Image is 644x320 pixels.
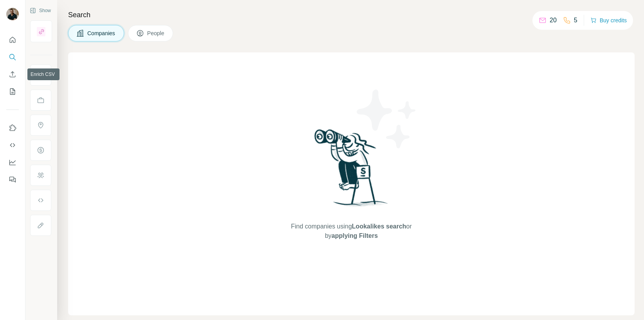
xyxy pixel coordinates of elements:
p: 20 [550,16,557,25]
button: Dashboard [6,155,19,169]
button: My lists [6,84,19,99]
span: applying Filters [332,232,378,239]
span: People [147,29,165,37]
span: Companies [87,29,116,37]
button: Quick start [6,33,19,47]
button: Use Surfe on LinkedIn [6,121,19,135]
h4: Search [68,9,635,20]
button: Enrich CSV [6,67,19,81]
img: Surfe Illustration - Stars [352,84,422,154]
span: Find companies using or by [289,222,414,241]
button: Show [24,5,56,16]
img: Avatar [6,8,19,20]
p: 5 [574,16,577,25]
img: Surfe Illustration - Woman searching with binoculars [311,127,392,214]
button: Buy credits [590,15,627,26]
button: Feedback [6,173,19,187]
button: Use Surfe API [6,138,19,152]
button: Search [6,50,19,64]
span: Lookalikes search [352,223,406,230]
